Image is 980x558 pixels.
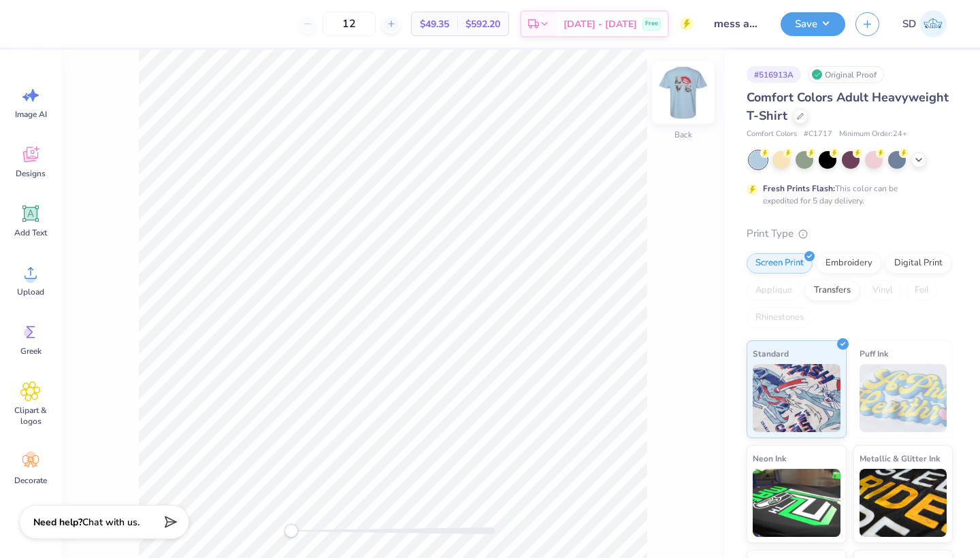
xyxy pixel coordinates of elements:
[781,12,845,36] button: Save
[860,364,947,432] img: Puff Ink
[747,280,801,301] div: Applique
[763,182,930,207] div: This color can be expedited for 5 day delivery.
[323,12,376,36] input: – –
[763,183,835,194] strong: Fresh Prints Flash:
[808,66,884,83] div: Original Proof
[747,253,813,274] div: Screen Print
[885,253,951,274] div: Digital Print
[753,346,789,361] span: Standard
[860,451,940,465] span: Metallic & Glitter Ink
[864,280,902,301] div: Vinyl
[15,109,47,120] span: Image AI
[747,89,949,124] span: Comfort Colors Adult Heavyweight T-Shirt
[747,129,797,140] span: Comfort Colors
[805,280,860,301] div: Transfers
[82,516,140,529] span: Chat with us.
[860,469,947,537] img: Metallic & Glitter Ink
[747,66,801,83] div: # 516913A
[284,524,298,538] div: Accessibility label
[14,227,47,238] span: Add Text
[465,17,500,31] span: $592.20
[16,168,46,179] span: Designs
[33,516,82,529] strong: Need help?
[420,17,449,31] span: $49.35
[753,451,786,465] span: Neon Ink
[804,129,832,140] span: # C1717
[645,19,658,29] span: Free
[747,308,813,328] div: Rhinestones
[817,253,881,274] div: Embroidery
[753,469,840,537] img: Neon Ink
[860,346,888,361] span: Puff Ink
[902,16,916,32] span: SD
[747,226,953,242] div: Print Type
[674,129,692,141] div: Back
[839,129,907,140] span: Minimum Order: 24 +
[14,475,47,486] span: Decorate
[896,10,953,37] a: SD
[8,405,53,427] span: Clipart & logos
[17,286,44,297] span: Upload
[919,10,947,37] img: Sophia Deserto
[753,364,840,432] img: Standard
[20,346,42,357] span: Greek
[563,17,637,31] span: [DATE] - [DATE]
[656,65,710,120] img: Back
[906,280,938,301] div: Foil
[704,10,770,37] input: Untitled Design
